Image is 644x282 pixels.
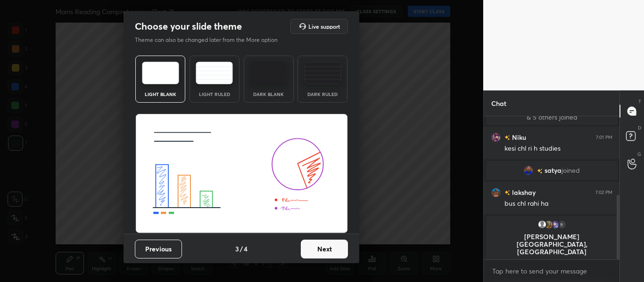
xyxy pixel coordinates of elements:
div: grid [484,116,620,259]
div: bus chl rahi ha [504,199,612,209]
img: no-rating-badge.077c3623.svg [504,135,510,140]
h4: 4 [244,244,248,254]
h6: Niku [510,132,526,142]
img: no-rating-badge.077c3623.svg [504,190,510,195]
p: T [638,98,641,105]
img: no-rating-badge.077c3623.svg [537,169,543,174]
div: Dark Blank [250,92,288,97]
img: lightRuledTheme.5fabf969.svg [196,62,233,84]
div: kesi chl ri h studies [504,144,612,153]
div: 7:02 PM [595,190,612,195]
div: 9 [557,220,566,229]
img: default.png [537,220,546,229]
span: joined [561,167,580,174]
h4: / [240,244,243,254]
img: darkRuledTheme.de295e13.svg [304,62,341,84]
h5: Live support [308,24,340,29]
p: G [637,151,641,158]
button: Next [301,240,348,258]
img: darkTheme.f0cc69e5.svg [250,62,287,84]
div: 7:01 PM [596,135,612,140]
img: lightTheme.e5ed3b09.svg [142,62,179,84]
button: Previous [135,240,182,258]
h4: 3 [235,244,239,254]
img: lightThemeBanner.fbc32fad.svg [135,114,348,234]
p: Theme can also be changed later from the More option [135,36,288,44]
span: satya [545,167,561,174]
img: cd95f0b25bc345fb8426e8a2c19fecd4.jpg [550,220,560,229]
div: Light Ruled [196,92,233,97]
div: Dark Ruled [304,92,341,97]
p: Chat [484,91,514,116]
p: & 5 others joined [492,113,612,121]
h6: lakshay [510,187,536,197]
div: Light Blank [141,92,179,97]
img: b53d3815660a41c9b5186f1e535a3a05.jpg [491,188,501,197]
img: de5c5fd94ce44533ab458af5582cac85.jpg [524,166,533,175]
img: 5ce32545f95646a0acde98def936c5e5.jpg [491,133,501,142]
p: D [638,124,641,131]
h2: Choose your slide theme [135,20,242,32]
img: d239e988b2d64572bd9a1e840b181a8e.jpg [544,220,553,229]
p: [PERSON_NAME][GEOGRAPHIC_DATA], [GEOGRAPHIC_DATA] [492,233,612,256]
